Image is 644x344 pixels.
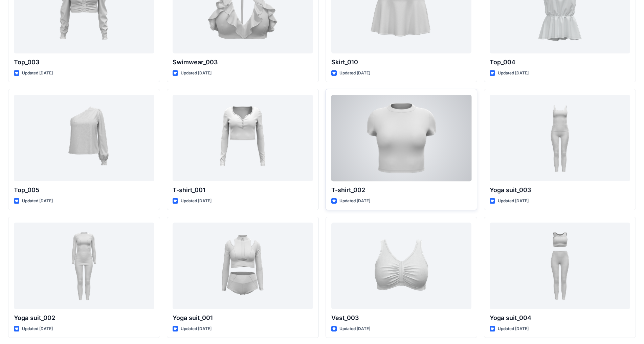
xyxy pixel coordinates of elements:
a: Yoga suit_002 [14,223,154,309]
p: Yoga suit_003 [490,185,630,195]
p: Updated [DATE] [181,325,212,332]
p: Swimwear_003 [173,58,313,67]
p: T-shirt_001 [173,185,313,195]
a: Yoga suit_003 [490,95,630,181]
a: Yoga suit_001 [173,223,313,309]
p: Skirt_010 [331,58,472,67]
p: Updated [DATE] [22,325,53,332]
a: Top_005 [14,95,154,181]
a: T-shirt_002 [331,95,472,181]
p: Updated [DATE] [339,70,370,77]
a: Vest_003 [331,223,472,309]
p: Vest_003 [331,313,472,323]
p: Updated [DATE] [339,325,370,332]
p: T-shirt_002 [331,185,472,195]
a: Yoga suit_004 [490,223,630,309]
p: Yoga suit_001 [173,313,313,323]
p: Updated [DATE] [339,198,370,205]
p: Updated [DATE] [22,70,53,77]
p: Updated [DATE] [181,70,212,77]
p: Top_003 [14,58,154,67]
p: Yoga suit_004 [490,313,630,323]
p: Updated [DATE] [22,198,53,205]
p: Updated [DATE] [181,198,212,205]
p: Top_004 [490,58,630,67]
p: Updated [DATE] [498,325,529,332]
p: Updated [DATE] [498,198,529,205]
p: Updated [DATE] [498,70,529,77]
p: Yoga suit_002 [14,313,154,323]
p: Top_005 [14,185,154,195]
a: T-shirt_001 [173,95,313,181]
